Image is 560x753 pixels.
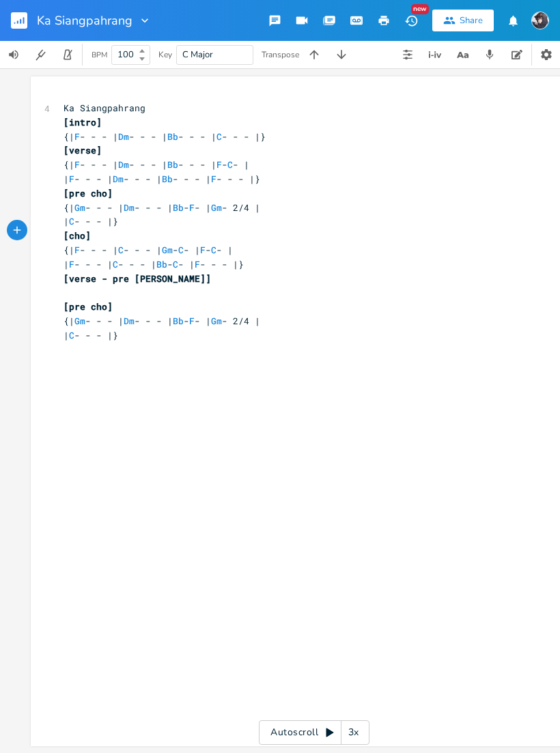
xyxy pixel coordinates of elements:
[156,258,167,270] span: Bb
[227,158,233,171] span: C
[64,258,244,270] span: | - - - | - - - | - - | - - - |}
[118,130,129,143] span: Dm
[195,258,200,270] span: F
[118,158,129,171] span: Dm
[173,315,184,327] span: Bb
[64,272,211,285] span: [verse - pre [PERSON_NAME]]
[64,130,266,143] span: {| - - - | - - - | - - - | - - - |}
[69,258,74,270] span: F
[64,201,260,214] span: {| - - - | - - - | - - | - 2/4 |
[74,315,85,327] span: Gm
[211,315,222,327] span: Gm
[64,116,102,128] span: [intro]
[64,300,113,313] span: [pre cho]
[173,201,184,214] span: Bb
[64,229,91,242] span: [cho]
[64,315,260,327] span: {| - - - | - - - | - - | - 2/4 |
[531,12,549,29] img: 6F Soke
[69,215,74,227] span: C
[158,51,172,59] div: Key
[189,201,195,214] span: F
[124,201,135,214] span: Dm
[113,173,124,185] span: Dm
[74,244,80,256] span: F
[341,720,366,745] div: 3x
[397,8,425,33] button: New
[37,14,132,27] span: Ka Siangpahrang
[262,51,299,59] div: Transpose
[92,51,107,59] div: BPM
[216,158,222,171] span: F
[64,187,113,199] span: [pre cho]
[167,158,178,171] span: Bb
[64,158,249,171] span: {| - - - | - - - | - - - | - - |
[200,244,206,256] span: F
[74,158,80,171] span: F
[74,201,85,214] span: Gm
[411,4,429,14] div: New
[189,315,195,327] span: F
[64,244,233,256] span: {| - - - | - - - | - - | - - |
[64,329,118,341] span: | - - - |}
[162,244,173,256] span: Gm
[167,130,178,143] span: Bb
[460,14,483,27] div: Share
[432,10,494,31] button: Share
[64,173,260,185] span: | - - - | - - - | - - - | - - - |}
[69,173,74,185] span: F
[211,173,216,185] span: F
[162,173,173,185] span: Bb
[74,130,80,143] span: F
[216,130,222,143] span: C
[173,258,178,270] span: C
[124,315,135,327] span: Dm
[178,244,184,256] span: C
[113,258,118,270] span: C
[118,244,124,256] span: C
[64,215,118,227] span: | - - - |}
[211,244,216,256] span: C
[211,201,222,214] span: Gm
[69,329,74,341] span: C
[182,48,213,61] span: C Major
[64,144,102,156] span: [verse]
[64,102,145,114] span: Ka Siangpahrang
[259,720,369,745] div: Autoscroll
